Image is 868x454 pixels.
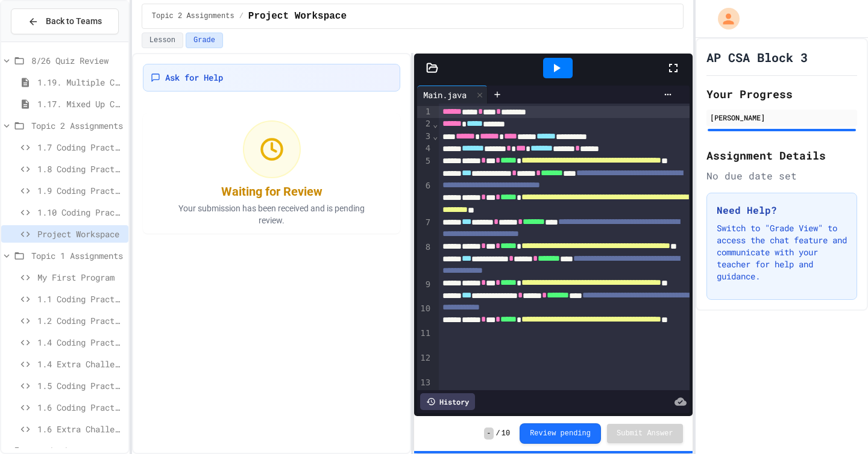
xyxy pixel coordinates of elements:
[37,76,124,89] span: 1.19. Multiple Choice Exercises for Unit 1a (1.1-1.6)
[617,429,673,438] span: Submit Answer
[37,163,124,175] span: 1.8 Coding Practice
[496,429,500,438] span: /
[417,180,432,217] div: 6
[417,106,432,118] div: 1
[484,428,493,440] span: -
[417,89,473,101] div: Main.java
[417,118,432,130] div: 2
[165,72,223,84] span: Ask for Help
[417,131,432,143] div: 3
[607,424,683,443] button: Submit Answer
[221,183,322,200] div: Waiting for Review
[37,98,124,110] span: 1.17. Mixed Up Code Practice 1.1-1.6
[37,141,124,154] span: 1.7 Coding Practice
[239,11,244,21] span: /
[142,33,183,48] button: Lesson
[163,202,380,226] p: Your submission has been received and is pending review.
[37,423,124,435] span: 1.6 Extra Challenge Problem
[706,147,857,164] h2: Assignment Details
[710,112,854,123] div: [PERSON_NAME]
[37,228,124,240] span: Project Workspace
[417,352,432,377] div: 12
[417,377,432,402] div: 13
[37,271,124,284] span: My First Program
[186,33,223,48] button: Grade
[706,169,857,183] div: No due date set
[520,423,601,444] button: Review pending
[152,11,234,21] span: Topic 2 Assignments
[417,217,432,241] div: 7
[417,143,432,155] div: 4
[420,393,475,410] div: History
[37,336,124,349] span: 1.4 Coding Practice
[31,54,124,67] span: 8/26 Quiz Review
[717,203,847,217] h3: Need Help?
[31,249,124,262] span: Topic 1 Assignments
[46,15,102,28] span: Back to Teams
[417,279,432,303] div: 9
[248,9,347,23] span: Project Workspace
[11,8,119,34] button: Back to Teams
[37,206,124,219] span: 1.10 Coding Practice
[417,86,488,104] div: Main.java
[705,5,743,33] div: My Account
[706,86,857,102] h2: Your Progress
[37,314,124,327] span: 1.2 Coding Practice
[432,131,438,141] span: Fold line
[37,401,124,414] span: 1.6 Coding Practice
[706,49,808,66] h1: AP CSA Block 3
[717,222,847,282] p: Switch to "Grade View" to access the chat feature and communicate with your teacher for help and ...
[417,155,432,180] div: 5
[31,119,124,132] span: Topic 2 Assignments
[417,303,432,328] div: 10
[432,119,438,129] span: Fold line
[417,328,432,352] div: 11
[502,429,510,438] span: 10
[37,379,124,392] span: 1.5 Coding Practice
[417,241,432,278] div: 8
[37,184,124,197] span: 1.9 Coding Practice
[37,293,124,305] span: 1.1 Coding Practice
[37,358,124,370] span: 1.4 Extra Challenge Problem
